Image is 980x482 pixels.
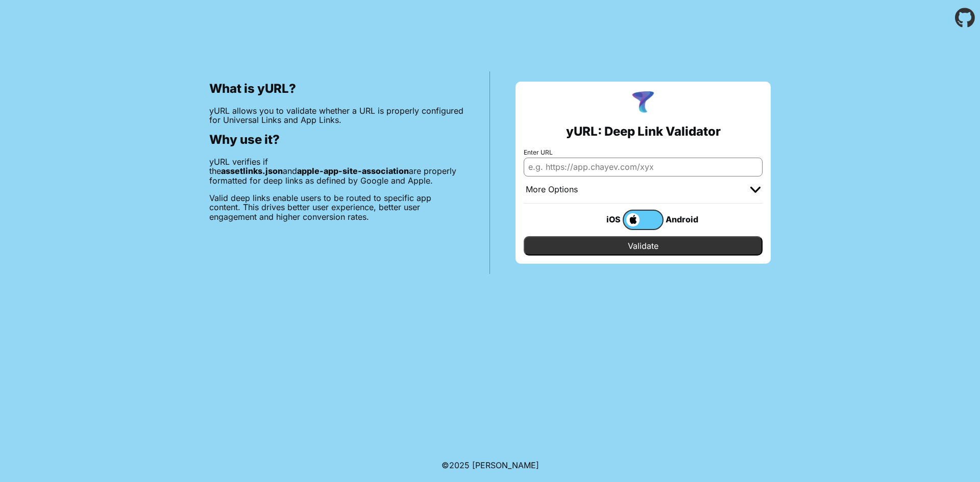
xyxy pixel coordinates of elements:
[209,106,464,125] p: yURL allows you to validate whether a URL is properly configured for Universal Links and App Links.
[209,193,464,221] p: Valid deep links enable users to be routed to specific app content. This drives better user exper...
[566,124,721,139] h2: yURL: Deep Link Validator
[750,187,761,193] img: chevron
[449,460,470,470] span: 2025
[582,213,623,226] div: iOS
[472,460,539,470] a: Michael Ibragimchayev's Personal Site
[630,90,656,116] img: yURL Logo
[664,213,704,226] div: Android
[221,166,283,176] b: assetlinks.json
[524,158,763,176] input: e.g. https://app.chayev.com/xyx
[526,185,578,195] div: More Options
[209,82,464,96] h2: What is yURL?
[524,149,763,156] label: Enter URL
[209,133,464,147] h2: Why use it?
[524,236,763,256] input: Validate
[209,157,464,185] p: yURL verifies if the and are properly formatted for deep links as defined by Google and Apple.
[297,166,409,176] b: apple-app-site-association
[442,448,539,482] footer: ©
